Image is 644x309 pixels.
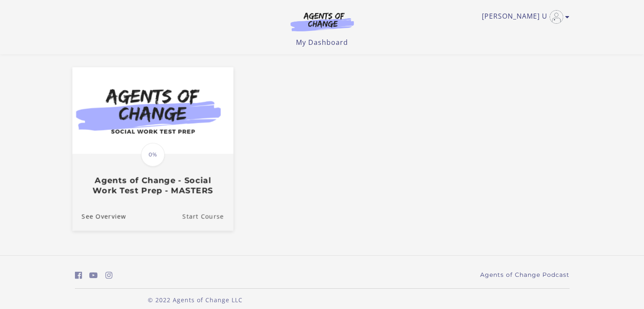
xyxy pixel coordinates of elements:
[89,269,98,281] a: https://www.youtube.com/c/AgentsofChangeTestPrepbyMeaganMitchell (Open in a new window)
[81,176,224,195] h3: Agents of Change - Social Work Test Prep - MASTERS
[182,202,233,231] a: Agents of Change - Social Work Test Prep - MASTERS: Resume Course
[141,143,165,167] span: 0%
[75,269,82,281] a: https://www.facebook.com/groups/aswbtestprep (Open in a new window)
[75,295,315,304] p: © 2022 Agents of Change LLC
[105,269,113,281] a: https://www.instagram.com/agentsofchangeprep/ (Open in a new window)
[72,202,126,231] a: Agents of Change - Social Work Test Prep - MASTERS: See Overview
[482,10,565,24] a: Toggle menu
[296,38,348,47] a: My Dashboard
[105,271,113,279] i: https://www.instagram.com/agentsofchangeprep/ (Open in a new window)
[75,271,82,279] i: https://www.facebook.com/groups/aswbtestprep (Open in a new window)
[282,12,363,31] img: Agents of Change Logo
[480,270,569,279] a: Agents of Change Podcast
[89,271,98,279] i: https://www.youtube.com/c/AgentsofChangeTestPrepbyMeaganMitchell (Open in a new window)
